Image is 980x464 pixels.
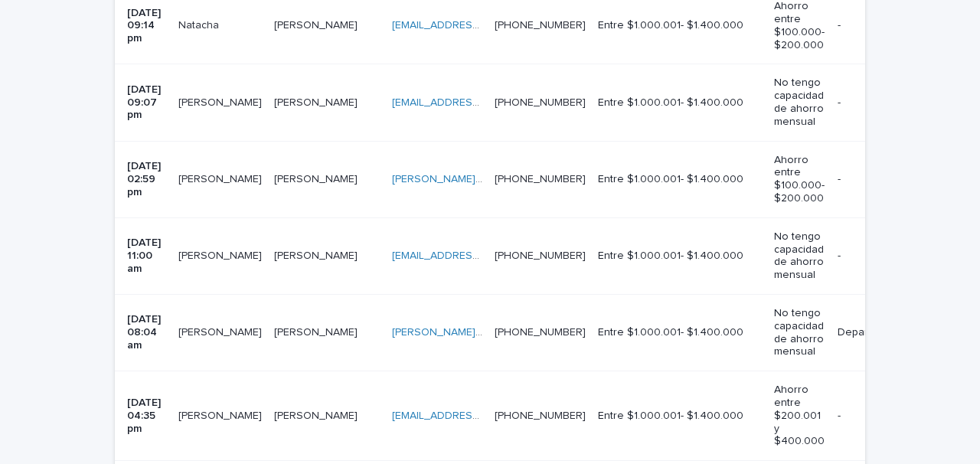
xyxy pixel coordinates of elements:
[495,410,586,421] a: [PHONE_NUMBER]
[127,397,166,435] p: [DATE] 04:35 pm
[178,407,265,423] p: [PERSON_NAME]
[274,247,361,263] p: [PERSON_NAME]
[274,16,361,32] p: Cuevas Garcés
[774,230,825,282] p: No tengo capacidad de ahorro mensual
[274,407,361,423] p: [PERSON_NAME]
[127,313,166,351] p: [DATE] 08:04 am
[127,83,166,122] p: [DATE] 09:07 pm
[598,19,762,32] p: Entre $1.000.001- $1.400.000
[774,384,825,448] p: Ahorro entre $200.001 y $400.000
[392,97,565,108] a: [EMAIL_ADDRESS][DOMAIN_NAME]
[598,250,762,263] p: Entre $1.000.001- $1.400.000
[838,410,914,423] p: -
[392,174,648,185] a: [PERSON_NAME][EMAIL_ADDRESS][DOMAIN_NAME]
[392,250,565,261] a: [EMAIL_ADDRESS][DOMAIN_NAME]
[495,327,586,338] a: [PHONE_NUMBER]
[598,173,762,186] p: Entre $1.000.001- $1.400.000
[178,170,265,186] p: [PERSON_NAME]
[838,19,914,32] p: -
[127,160,166,198] p: [DATE] 02:59 pm
[838,96,914,109] p: -
[392,410,565,421] a: [EMAIL_ADDRESS][DOMAIN_NAME]
[178,93,265,109] p: [PERSON_NAME]
[178,16,222,32] p: Natacha
[274,170,361,186] p: [PERSON_NAME]
[392,20,565,31] a: [EMAIL_ADDRESS][DOMAIN_NAME]
[774,154,825,205] p: Ahorro entre $100.000- $200.000
[392,327,815,338] a: [PERSON_NAME][EMAIL_ADDRESS][PERSON_NAME][PERSON_NAME][DOMAIN_NAME]
[838,173,914,186] p: -
[774,307,825,358] p: No tengo capacidad de ahorro mensual
[495,97,586,108] a: [PHONE_NUMBER]
[274,323,361,339] p: [PERSON_NAME]
[127,7,166,45] p: [DATE] 09:14 pm
[178,323,265,339] p: Alejandro Saldivar
[178,247,265,263] p: [PERSON_NAME]
[495,250,586,261] a: [PHONE_NUMBER]
[838,326,914,339] p: Departamentos
[495,20,586,31] a: [PHONE_NUMBER]
[495,174,586,185] a: [PHONE_NUMBER]
[598,96,762,109] p: Entre $1.000.001- $1.400.000
[598,410,762,423] p: Entre $1.000.001- $1.400.000
[127,237,166,275] p: [DATE] 11:00 am
[274,93,361,109] p: [PERSON_NAME]
[774,77,825,128] p: No tengo capacidad de ahorro mensual
[838,250,914,263] p: -
[598,326,762,339] p: Entre $1.000.001- $1.400.000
